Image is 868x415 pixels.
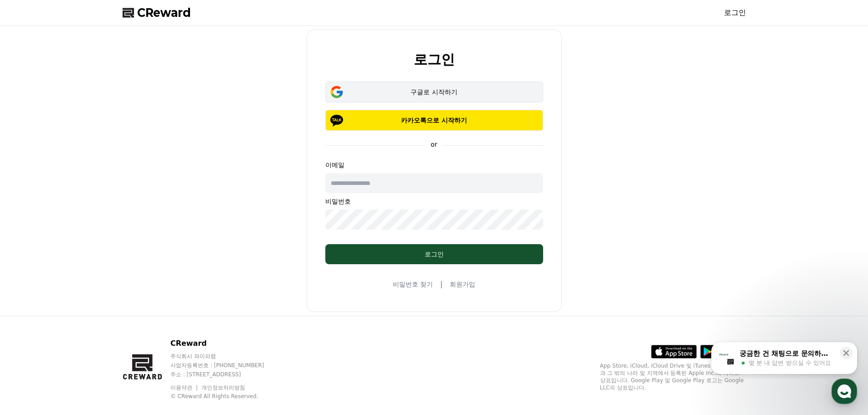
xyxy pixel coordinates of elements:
[600,362,746,391] p: App Store, iCloud, iCloud Drive 및 iTunes Store는 미국과 그 밖의 나라 및 지역에서 등록된 Apple Inc.의 서비스 상표입니다. Goo...
[325,82,543,102] button: 구글로 시작하기
[83,303,94,310] span: 대화
[60,289,118,312] a: 대화
[339,87,530,97] div: 구글로 시작하기
[325,244,543,264] button: 로그인
[440,279,442,290] span: |
[3,289,60,312] a: 홈
[170,393,282,400] p: © CReward All Rights Reserved.
[325,197,543,206] p: 비밀번호
[393,280,433,289] a: 비밀번호 찾기
[137,5,191,20] span: CReward
[123,5,191,20] a: CReward
[201,384,245,391] a: 개인정보처리방침
[425,140,442,149] p: or
[450,280,475,289] a: 회원가입
[414,52,455,67] h2: 로그인
[170,353,282,360] p: 주식회사 와이피랩
[170,371,282,378] p: 주소 : [STREET_ADDRESS]
[325,160,543,169] p: 이메일
[118,289,175,312] a: 설정
[170,384,199,391] a: 이용약관
[170,362,282,369] p: 사업자등록번호 : [PHONE_NUMBER]
[339,116,530,125] p: 카카오톡으로 시작하기
[724,7,746,18] a: 로그인
[141,302,152,310] span: 설정
[344,250,525,259] div: 로그인
[325,110,543,131] button: 카카오톡으로 시작하기
[170,338,282,349] p: CReward
[29,302,34,310] span: 홈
